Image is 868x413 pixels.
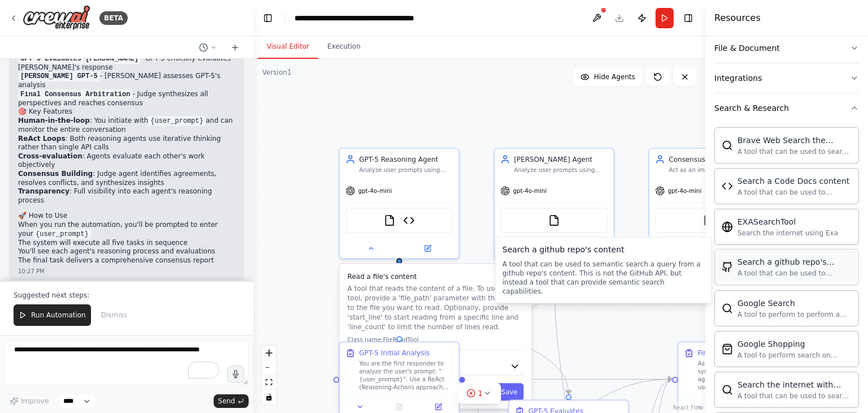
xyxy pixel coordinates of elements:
div: Final Consensus Arbitration [698,349,791,358]
p: Class name: FileReadTool [348,335,524,343]
strong: Consensus Building [18,170,93,178]
li: : Agents evaluate each other's work objectively [18,152,235,170]
div: Version 1 [262,68,292,77]
strong: Cross-evaluation [18,152,83,160]
button: Open in side panel [422,401,455,413]
li: : Both reasoning agents use iterative thinking rather than single API calls [18,135,235,152]
img: CodeDocsSearchTool [722,180,733,192]
img: BraveSearchTool [722,140,733,151]
img: CodeDocsSearchTool [403,214,415,226]
div: Search a Code Docs content [737,175,852,187]
li: The system will execute all five tasks in sequence [18,239,235,248]
div: Search the internet using Exa [737,229,838,238]
code: [PERSON_NAME] GPT-5 [18,71,100,81]
nav: breadcrumb [294,12,422,24]
span: 1 [478,388,483,399]
div: A tool that can be used to semantic search a query from a github repo's content. This is not the ... [502,260,705,296]
strong: Transparency [18,187,70,195]
div: Brave Web Search the internet [737,135,852,146]
strong: Human-in-the-loop [18,117,90,124]
span: Send [218,397,235,406]
button: Click to speak your automation idea [227,365,244,382]
button: Integrations [714,63,859,93]
code: {user_prompt} [33,229,91,239]
button: Search & Research [714,93,859,123]
img: Logo [23,5,90,31]
button: Customize (Optional) [348,358,524,376]
span: Run Automation [31,311,86,320]
div: EXASearchTool [737,216,838,227]
button: Save [496,383,524,401]
a: React Flow attribution [673,405,704,411]
button: Start a new chat [226,41,244,54]
strong: ReAct Loops [18,135,66,143]
button: Open in side panel [400,243,455,255]
button: fit view [262,375,276,390]
code: Final Consensus Arbitration [18,89,132,100]
p: Suggested next steps: [14,291,240,300]
code: GPT-5 Evaluates [PERSON_NAME] [18,54,141,64]
div: You are the first responder to analyze the user's prompt: "{user_prompt}". Use a ReAct (Reasoning... [359,360,453,391]
img: SerpApiGoogleSearchTool [722,303,733,314]
g: Edge from 1b35ee61-6b0a-4298-95b6-688c01638663 to f756d778-f8c4-416d-9de2-e350e78318e0 [465,375,672,384]
li: - [PERSON_NAME] assesses GPT-5's analysis [18,72,235,90]
h4: Resources [714,11,761,25]
div: Consensus Judge AgentAct as an impartial arbitrator who evaluates the responses and cross-evaluat... [648,148,769,259]
div: Search a github repo's content [502,244,705,255]
div: Consensus Judge Agent [669,154,762,164]
button: No output available [379,401,419,413]
h2: 🎯 Key Features [18,107,235,117]
textarea: To enrich screen reader interactions, please activate Accessibility in Grammarly extension settings [5,340,249,385]
div: Integrations [714,72,762,84]
li: : Full visibility into each agent's reasoning process [18,187,235,205]
button: Hide left sidebar [260,10,276,26]
img: GithubSearchTool [722,261,733,273]
button: Execution [318,35,370,59]
span: Hide Agents [594,72,635,81]
button: Visual Editor [258,35,318,59]
span: Improve [21,397,49,406]
div: [PERSON_NAME] Agent [514,154,607,164]
button: 1 [458,383,501,404]
img: FileReadTool [548,214,560,226]
li: : Judge agent identifies agreements, resolves conflicts, and synthesizes insights [18,170,235,187]
h3: Read a file's content [348,272,524,281]
li: - Judge synthesizes all perspectives and reaches consensus [18,90,235,108]
div: A tool that can be used to search the internet with a search_query. Supports different search typ... [737,392,852,401]
img: SerperDevTool [722,384,733,395]
li: The final task delivers a comprehensive consensus report [18,256,235,265]
div: GPT-5 Initial Analysis [359,349,429,358]
div: Search the internet with Serper [737,379,852,390]
img: FileReadTool [384,214,396,226]
button: Run Automation [14,304,91,326]
button: Switch to previous chat [194,41,222,54]
div: Analyze user prompts using iterative reasoning (ReAct loop) to provide comprehensive, nuanced res... [514,166,607,174]
div: A tool that can be used to semantic search a query from a github repo's content. This is not the ... [737,269,852,278]
button: Improve [5,394,54,408]
button: File & Document [714,33,859,63]
button: Dismiss [96,304,133,326]
li: - GPT-5 critically evaluates [PERSON_NAME]'s response [18,54,235,72]
div: Google Shopping [737,338,852,350]
div: GPT-5 Reasoning AgentAnalyze user prompts using iterative reasoning (ReAct loop) to provide compr... [338,148,459,259]
div: A tool that can be used to search the internet with a search_query. [737,147,852,156]
button: toggle interactivity [262,390,276,405]
div: Act as an impartial arbitrator who evaluates the responses and cross-evaluations from both reason... [669,166,762,174]
span: gpt-4o-mini [358,187,392,195]
div: [PERSON_NAME] AgentAnalyze user prompts using iterative reasoning (ReAct loop) to provide compreh... [493,148,614,259]
button: Hide right sidebar [680,10,696,26]
img: SerpApiGoogleShoppingTool [722,343,733,355]
button: zoom out [262,360,276,375]
div: Analyze user prompts using iterative reasoning (ReAct loop) to provide comprehensive, well-reason... [359,166,453,174]
div: As the impartial judge, synthesize the entire multi-agent discussion about the user's prompt: "{u... [698,360,792,391]
div: A tool to perform to perform a Google search with a search_query. [737,310,852,319]
button: zoom in [262,346,276,360]
div: A tool to perform search on Google shopping with a search_query. [737,351,852,360]
code: {user_prompt} [148,116,206,126]
div: File & Document [714,42,780,54]
h2: 🚀 How to Use [18,212,235,221]
div: GPT-5 Reasoning Agent [359,154,453,164]
div: A tool that can be used to semantic search a query from a Code Docs content. [737,188,852,197]
li: You'll see each agent's reasoning process and evaluations [18,247,235,256]
span: gpt-4o-mini [513,187,547,195]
